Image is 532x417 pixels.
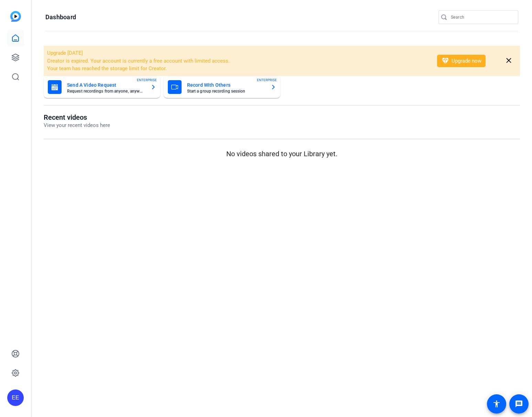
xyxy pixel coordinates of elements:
[47,65,428,73] li: Your team has reached the storage limit for Creator.
[10,11,21,22] img: blue-gradient.svg
[164,76,280,98] button: Record With OthersStart a group recording sessionENTERPRISE
[451,13,513,21] input: Search
[44,121,110,129] p: View your recent videos here
[44,76,160,98] button: Send A Video RequestRequest recordings from anyone, anywhereENTERPRISE
[67,89,145,93] mat-card-subtitle: Request recordings from anyone, anywhere
[47,57,428,65] li: Creator is expired. Your account is currently a free account with limited access.
[437,55,486,67] button: Upgrade now
[44,149,520,159] p: No videos shared to your Library yet.
[187,89,265,93] mat-card-subtitle: Start a group recording session
[47,50,83,56] span: Upgrade [DATE]
[441,57,449,65] mat-icon: diamond
[257,77,277,83] span: ENTERPRISE
[492,400,501,408] mat-icon: accessibility
[504,56,513,65] mat-icon: close
[7,389,24,406] div: EE
[45,13,76,21] h1: Dashboard
[44,113,110,121] h1: Recent videos
[137,77,157,83] span: ENTERPRISE
[515,400,523,408] mat-icon: message
[67,81,145,89] mat-card-title: Send A Video Request
[187,81,265,89] mat-card-title: Record With Others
